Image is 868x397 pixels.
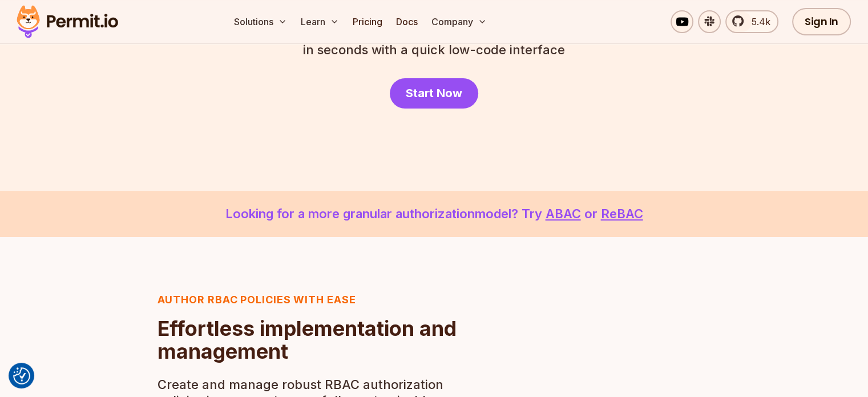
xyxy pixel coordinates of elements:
[296,10,344,33] button: Learn
[158,292,469,308] h3: Author RBAC POLICIES with EASE
[27,204,841,223] p: Looking for a more granular authorization model? Try or
[725,10,778,33] a: 5.4k
[390,78,478,109] a: Start Now
[11,2,123,41] img: Permit logo
[601,206,643,221] a: ReBAC
[406,85,462,101] span: Start Now
[745,15,770,29] span: 5.4k
[13,367,30,384] img: Revisit consent button
[13,367,30,384] button: Consent Preferences
[546,206,581,221] a: ABAC
[348,10,387,33] a: Pricing
[427,10,491,33] button: Company
[158,317,469,363] h2: Effortless implementation and management
[792,8,851,35] a: Sign In
[391,10,422,33] a: Docs
[229,10,292,33] button: Solutions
